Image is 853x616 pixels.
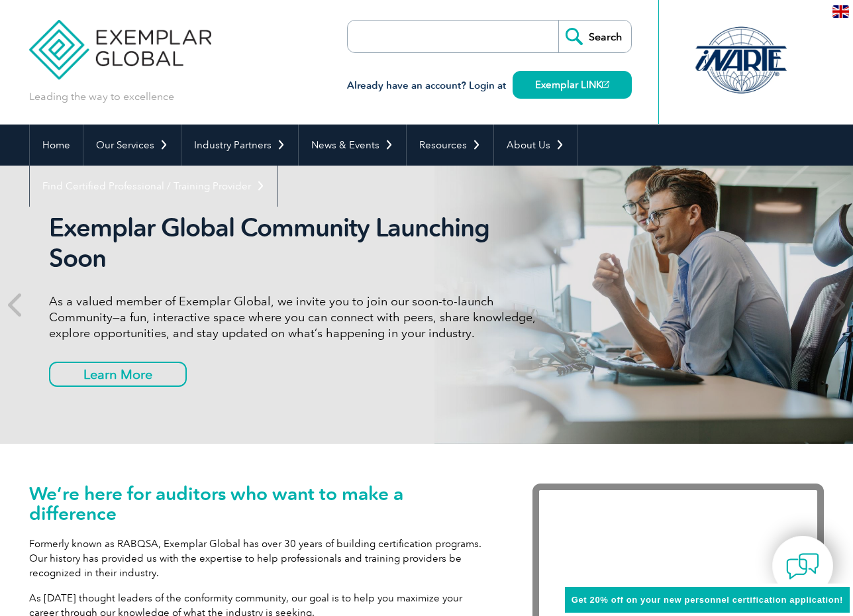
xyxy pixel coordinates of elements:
[49,362,187,387] a: Learn More
[558,21,631,52] input: Search
[49,213,546,274] h2: Exemplar Global Community Launching Soon
[30,166,277,207] a: Find Certified Professional / Training Provider
[572,595,843,605] span: Get 20% off on your new personnel certification application!
[299,125,406,166] a: News & Events
[29,537,493,580] p: Formerly known as RABQSA, Exemplar Global has over 30 years of building certification programs. O...
[49,293,546,341] p: As a valued member of Exemplar Global, we invite you to join our soon-to-launch Community—a fun, ...
[29,89,174,104] p: Leading the way to excellence
[347,77,632,94] h3: Already have an account? Login at
[494,125,577,166] a: About Us
[29,484,493,523] h1: We’re here for auditors who want to make a difference
[786,550,819,583] img: contact-chat.png
[832,5,849,18] img: en
[407,125,493,166] a: Resources
[83,125,181,166] a: Our Services
[513,71,632,99] a: Exemplar LINK
[602,81,609,88] img: open_square.png
[30,125,83,166] a: Home
[181,125,298,166] a: Industry Partners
